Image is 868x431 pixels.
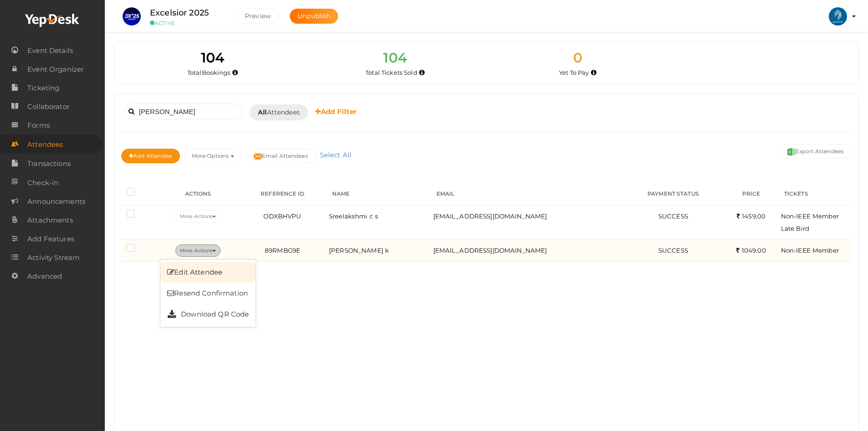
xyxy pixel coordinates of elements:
[787,148,796,156] img: excel.svg
[327,183,431,206] th: NAME
[433,213,547,220] span: [EMAIL_ADDRESS][DOMAIN_NAME]
[236,8,279,24] button: Preview
[27,79,59,97] span: Ticketing
[27,135,63,154] span: Attendees
[258,108,300,117] span: Attendees
[201,49,224,66] span: 104
[559,69,589,76] span: Yet To Pay
[365,69,417,76] span: Total Tickets Sold
[290,9,338,24] button: Unpublish
[573,49,582,66] span: 0
[184,149,242,163] button: More Options
[261,190,304,197] span: REFERENCE ID
[781,247,839,254] span: Non-IEEE Member
[780,144,852,159] button: Export Attendees
[124,104,242,119] input: Search attendee
[658,247,688,254] span: SUCCESS
[175,244,221,257] button: More Actions
[27,230,74,248] span: Add Features
[736,247,765,254] span: 1049.00
[27,211,73,229] span: Attachments
[781,213,839,232] span: Non-IEEE Member Late Bird
[329,213,378,220] span: Sreelakshmi c s
[329,247,389,254] span: [PERSON_NAME] k
[737,213,765,220] span: 1459.00
[254,152,262,161] img: mail-filled.svg
[318,151,354,159] a: Select All
[121,149,180,163] button: Add Attendee
[27,116,50,135] span: Forms
[258,108,267,116] b: All
[27,98,70,116] span: Collaborator
[383,49,406,66] span: 104
[431,183,623,206] th: EMAIL
[123,7,141,26] img: IIZWXVCU_small.png
[27,267,62,286] span: Advanced
[433,247,547,254] span: [EMAIL_ADDRESS][DOMAIN_NAME]
[27,192,85,211] span: Announcements
[27,60,84,78] span: Event Organizer
[27,174,58,192] span: Check-in
[658,213,688,220] span: SUCCESS
[829,7,847,26] img: ACg8ocIlr20kWlusTYDilfQwsc9vjOYCKrm0LB8zShf3GP8Yo5bmpMCa=s100
[265,247,300,254] span: 89RMBG9E
[160,262,256,283] a: Edit Attendee
[246,149,316,163] button: Email Attendees
[160,283,256,304] a: Resend Confirmation
[724,183,778,206] th: PRICE
[160,304,256,325] a: Download QR Code
[150,6,209,20] label: Excelsior 2025
[187,69,231,76] span: Total
[150,20,223,26] small: ACTIVE
[27,155,71,173] span: Transactions
[263,213,301,220] span: ODXBHVPU
[27,249,80,267] span: Activity Stream
[27,42,73,60] span: Event Details
[158,183,238,206] th: ACTIONS
[232,70,238,75] i: Total number of bookings
[591,70,596,75] i: Accepted and yet to make payment
[202,69,231,76] span: Bookings
[175,210,221,223] button: More Actions
[315,107,357,116] b: Add Filter
[623,183,724,206] th: PAYMENT STATUS
[298,12,330,20] span: Unpublish
[419,70,425,75] i: Total number of tickets sold
[779,183,852,206] th: TICKETS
